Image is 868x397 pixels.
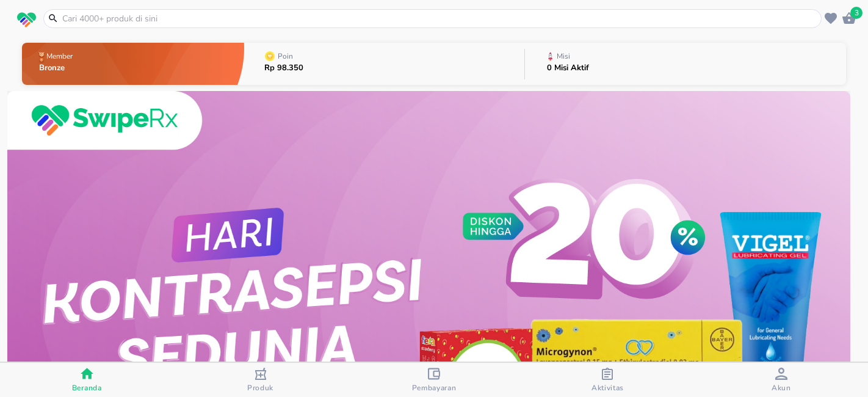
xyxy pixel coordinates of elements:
p: Poin [278,53,293,60]
span: 3 [850,7,863,19]
button: 3 [840,9,858,27]
img: logo_swiperx_s.bd005f3b.svg [17,12,36,28]
span: Aktivitas [591,383,624,393]
span: Akun [772,383,791,393]
button: Misi0 Misi Aktif [525,40,846,88]
p: 0 Misi Aktif [547,64,589,72]
p: Member [46,53,73,60]
button: Produk [173,363,347,397]
p: Misi [557,53,570,60]
p: Bronze [39,64,75,72]
p: Rp 98.350 [264,64,303,72]
button: PoinRp 98.350 [244,40,524,88]
input: Cari 4000+ produk di sini [61,12,819,25]
button: MemberBronze [22,40,244,88]
button: Akun [695,363,868,397]
span: Pembayaran [412,383,457,393]
span: Produk [247,383,273,393]
button: Pembayaran [347,363,521,397]
span: Beranda [72,383,102,393]
button: Aktivitas [521,363,694,397]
